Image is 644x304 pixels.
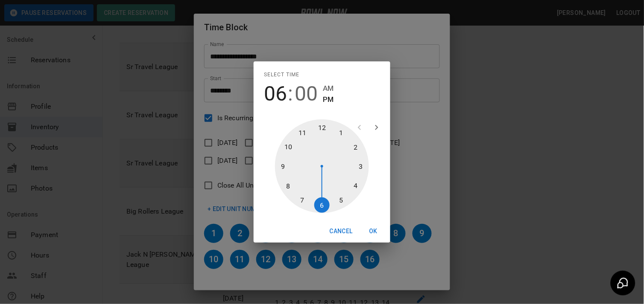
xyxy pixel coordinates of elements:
[323,94,334,105] button: PM
[368,119,385,136] button: open next view
[288,82,293,106] span: :
[323,83,334,94] button: AM
[264,68,299,82] span: Select time
[326,223,356,239] button: Cancel
[360,223,387,239] button: OK
[295,82,318,106] button: 00
[264,82,287,106] button: 06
